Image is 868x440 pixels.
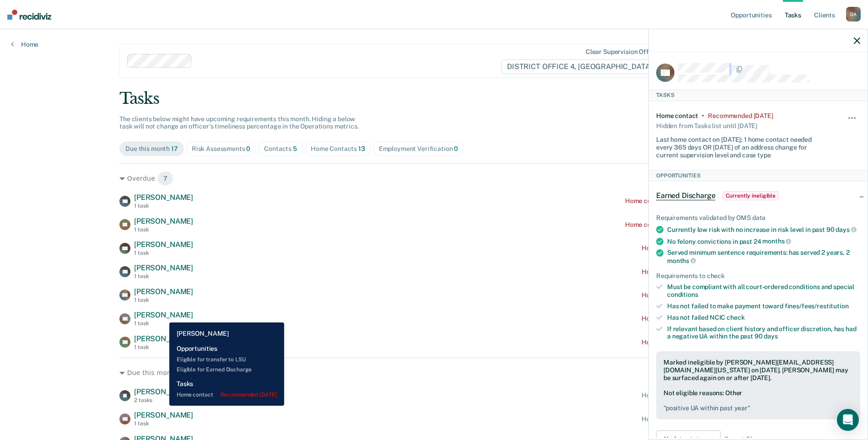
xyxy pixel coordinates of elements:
[293,145,297,152] span: 5
[722,191,779,200] span: Currently ineligible
[134,311,193,319] span: [PERSON_NAME]
[656,272,860,280] div: Requirements to check
[134,297,193,303] div: 1 task
[119,365,749,380] div: Due this month
[134,334,193,343] span: [PERSON_NAME]
[134,287,193,296] span: [PERSON_NAME]
[134,226,193,233] div: 1 task
[171,145,178,152] span: 17
[642,415,749,423] div: Home contact recommended [DATE]
[642,338,749,346] div: Home contact recommended [DATE]
[264,145,297,153] div: Contacts
[656,112,698,120] div: Home contact
[119,89,749,108] div: Tasks
[134,203,193,209] div: 1 task
[134,240,193,249] span: [PERSON_NAME]
[134,273,193,279] div: 1 task
[708,112,773,120] div: Recommended 11 days ago
[642,392,749,399] div: Home contact recommended [DATE]
[764,333,777,340] span: days
[7,10,51,20] img: Recidiviz
[667,249,860,264] div: Served minimum sentence requirements: has served 2 years, 2
[762,237,791,245] span: months
[157,171,173,186] span: 7
[125,145,178,153] div: Due this month
[667,314,860,322] div: Has not failed NCIC
[134,250,193,256] div: 1 task
[134,217,193,225] span: [PERSON_NAME]
[11,40,38,48] a: Home
[785,302,849,310] span: fines/fees/restitution
[649,90,868,101] div: Tasks
[663,359,853,381] div: Marked ineligible by [PERSON_NAME][EMAIL_ADDRESS][DOMAIN_NAME][US_STATE] on [DATE]. [PERSON_NAME]...
[667,257,696,264] span: months
[134,320,193,327] div: 1 task
[134,344,193,350] div: 1 task
[656,132,826,159] div: Last home contact on [DATE]; 1 home contact needed every 365 days OR [DATE] of an address change ...
[180,365,199,380] span: 10
[134,263,193,272] span: [PERSON_NAME]
[837,409,859,431] div: Open Intercom Messenger
[358,145,365,152] span: 13
[501,59,665,74] span: DISTRICT OFFICE 4, [GEOGRAPHIC_DATA]
[642,315,749,322] div: Home contact recommended [DATE]
[667,302,860,310] div: Has not failed to make payment toward
[625,197,749,205] div: Home contact recommended a month ago
[134,420,193,427] div: 1 task
[836,226,856,233] span: days
[119,115,359,130] span: The clients below might have upcoming requirements this month. Hiding a below task will not chang...
[667,283,860,299] div: Must be compliant with all court-ordered conditions and special
[134,193,193,202] span: [PERSON_NAME]
[454,145,458,152] span: 0
[649,181,868,210] div: Earned DischargeCurrently ineligible
[667,291,698,298] span: conditions
[667,237,860,246] div: No felony convictions in past 24
[667,225,860,234] div: Currently low risk with no increase in risk level in past 90
[134,397,193,403] div: 2 tasks
[727,314,744,321] span: check
[246,145,250,152] span: 0
[656,119,757,132] div: Hidden from Tasks list until [DATE]
[656,214,860,222] div: Requirements validated by OMS data
[586,48,663,56] div: Clear supervision officers
[379,145,458,153] div: Employment Verification
[667,325,860,341] div: If relevant based on client history and officer discretion, has had a negative UA within the past 90
[134,411,193,419] span: [PERSON_NAME]
[642,244,749,252] div: Home contact recommended [DATE]
[134,387,193,396] span: [PERSON_NAME]
[656,191,715,200] span: Earned Discharge
[192,145,251,153] div: Risk Assessments
[846,7,861,21] div: D A
[311,145,365,153] div: Home Contacts
[642,291,749,299] div: Home contact recommended [DATE]
[663,404,853,412] pre: " positive UA within past year "
[663,389,853,412] div: Not eligible reasons: Other
[119,171,749,186] div: Overdue
[625,221,749,229] div: Home contact recommended a month ago
[702,112,704,120] div: •
[649,170,868,181] div: Opportunities
[642,268,749,276] div: Home contact recommended [DATE]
